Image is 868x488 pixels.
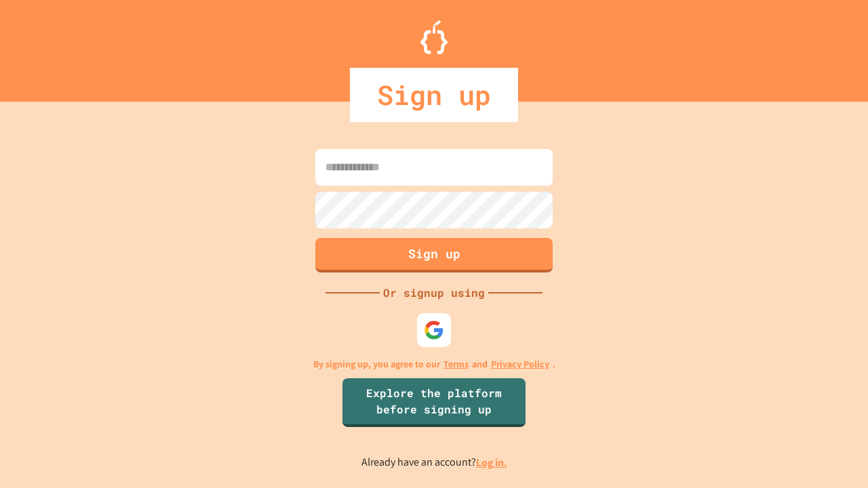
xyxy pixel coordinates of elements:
[313,357,555,371] p: By signing up, you agree to our and .
[380,285,488,301] div: Or signup using
[315,238,553,272] button: Sign up
[476,455,507,470] a: Log in.
[443,357,469,371] a: Terms
[424,320,444,340] img: google-icon.svg
[361,454,507,471] p: Already have an account?
[350,68,518,122] div: Sign up
[491,357,549,371] a: Privacy Policy
[420,20,448,54] img: Logo.svg
[342,378,526,427] a: Explore the platform before signing up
